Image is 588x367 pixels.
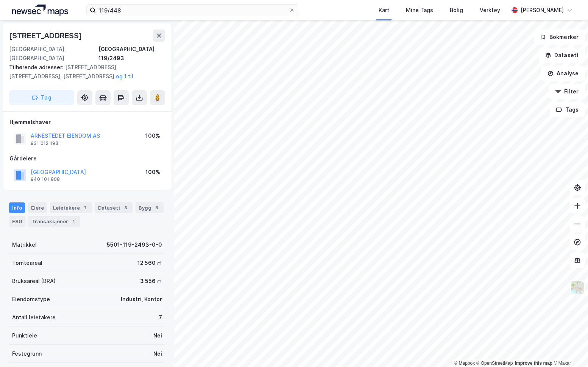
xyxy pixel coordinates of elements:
div: 3 [122,204,129,211]
div: Verktøy [480,6,500,15]
div: ESG [9,216,25,227]
a: Improve this map [515,361,552,366]
button: Analyse [541,66,585,81]
div: 3 [153,204,161,211]
div: 940 101 808 [31,176,60,182]
button: Tag [9,90,74,105]
a: OpenStreetMap [476,361,513,366]
div: Kart [379,6,389,15]
div: Transaksjoner [28,216,80,227]
div: Tomteareal [12,258,42,267]
div: Matrikkel [12,240,37,249]
div: Punktleie [12,331,37,340]
img: Z [570,280,585,295]
div: 931 012 193 [31,140,58,146]
a: Mapbox [454,361,475,366]
div: [STREET_ADDRESS] [9,30,83,42]
div: Industri, Kontor [121,295,162,304]
div: Antall leietakere [12,313,56,322]
div: [STREET_ADDRESS], [STREET_ADDRESS], [STREET_ADDRESS] [9,63,159,81]
div: Hjemmelshaver [9,118,165,127]
div: 7 [81,204,89,211]
div: Nei [153,349,162,358]
div: 5501-119-2493-0-0 [107,240,162,249]
div: Mine Tags [406,6,433,15]
button: Tags [550,102,585,117]
div: Info [9,202,25,213]
div: 3 556 ㎡ [140,277,162,286]
div: Eiendomstype [12,295,50,304]
div: [GEOGRAPHIC_DATA], 119/2493 [98,45,165,63]
div: Datasett [95,202,133,213]
div: Festegrunn [12,349,42,358]
div: 1 [70,218,77,225]
div: Leietakere [50,202,92,213]
div: 12 560 ㎡ [137,258,162,267]
div: 7 [159,313,162,322]
div: Bygg [136,202,164,213]
iframe: Chat Widget [550,331,588,367]
div: [GEOGRAPHIC_DATA], [GEOGRAPHIC_DATA] [9,45,98,63]
button: Bokmerker [534,30,585,45]
div: Kontrollprogram for chat [550,331,588,367]
div: 100% [145,168,160,177]
div: Nei [153,331,162,340]
div: Eiere [28,202,47,213]
button: Filter [549,84,585,99]
div: Bolig [450,6,463,15]
div: [PERSON_NAME] [521,6,564,15]
button: Datasett [539,48,585,63]
div: 100% [145,131,160,140]
input: Søk på adresse, matrikkel, gårdeiere, leietakere eller personer [96,5,289,16]
div: Bruksareal (BRA) [12,277,56,286]
div: Gårdeiere [9,154,165,163]
span: Tilhørende adresser: [9,64,65,70]
img: logo.a4113a55bc3d86da70a041830d287a7e.svg [12,5,68,16]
